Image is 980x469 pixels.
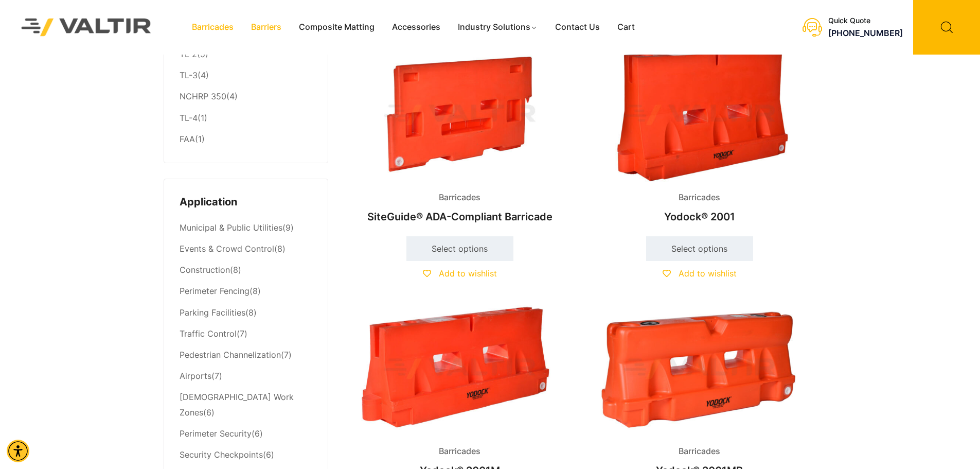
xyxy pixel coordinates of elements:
[180,281,312,302] li: (8)
[439,268,497,279] span: Add to wishlist
[180,129,312,147] li: (1)
[180,265,230,275] a: Construction
[671,444,728,459] span: Barricades
[180,307,245,318] a: Parking Facilities
[180,392,294,418] a: [DEMOGRAPHIC_DATA] Work Zones
[242,20,290,35] a: Barriers
[180,423,312,444] li: (6)
[7,440,29,462] div: Accessibility Menu
[671,190,728,205] span: Barricades
[349,48,571,182] img: Barricades
[180,328,237,339] a: Traffic Control
[423,268,497,279] a: Add to wishlist
[589,205,811,228] h2: Yodock® 2001
[180,260,312,281] li: (8)
[180,108,312,129] li: (1)
[8,5,165,49] img: Valtir Rentals
[180,113,198,123] a: TL-4
[180,366,312,387] li: (7)
[180,239,312,260] li: (8)
[180,44,312,65] li: (5)
[646,236,753,261] a: Select options for “Yodock® 2001”
[180,428,252,439] a: Perimeter Security
[589,48,811,182] img: Barricades
[589,302,811,436] img: An orange plastic barrier with openings, designed for traffic control or safety purposes.
[180,445,312,466] li: (6)
[679,268,737,279] span: Add to wishlist
[290,20,383,35] a: Composite Matting
[449,20,546,35] a: Industry Solutions
[828,28,903,38] a: call (888) 496-3625
[180,344,312,366] li: (7)
[431,190,488,205] span: Barricades
[180,449,263,460] a: Security Checkpoints
[180,244,274,254] a: Events & Crowd Control
[180,286,250,296] a: Perimeter Fencing
[180,350,281,360] a: Pedestrian Channelization
[431,444,488,459] span: Barricades
[180,86,312,108] li: (4)
[180,323,312,344] li: (7)
[663,268,737,279] a: Add to wishlist
[546,20,609,35] a: Contact Us
[589,48,811,228] a: BarricadesYodock® 2001
[180,371,211,381] a: Airports
[180,195,312,210] h4: Application
[383,20,449,35] a: Accessories
[180,222,282,233] a: Municipal & Public Utilities
[180,302,312,323] li: (8)
[180,91,226,101] a: NCHRP 350
[609,20,644,35] a: Cart
[183,20,242,35] a: Barricades
[180,65,312,86] li: (4)
[406,236,513,261] a: Select options for “SiteGuide® ADA-Compliant Barricade”
[180,134,195,144] a: FAA
[180,218,312,239] li: (9)
[349,205,571,228] h2: SiteGuide® ADA-Compliant Barricade
[180,70,198,80] a: TL-3
[180,387,312,423] li: (6)
[828,16,903,25] div: Quick Quote
[349,48,571,228] a: BarricadesSiteGuide® ADA-Compliant Barricade
[349,302,571,436] img: Barricades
